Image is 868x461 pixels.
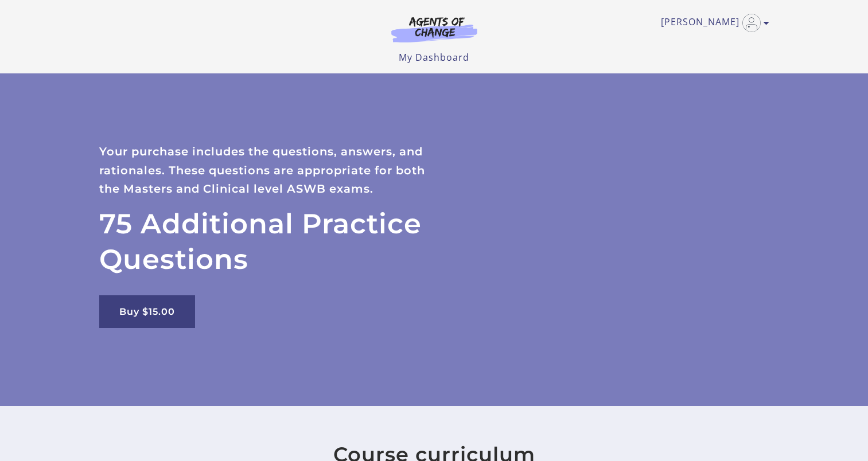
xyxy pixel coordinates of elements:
img: Agents of Change Logo [379,16,489,42]
a: Toggle menu [661,14,764,32]
p: Your purchase includes the questions, answers, and rationales. These questions are appropriate fo... [99,142,434,198]
a: Buy $15.00 [99,295,195,328]
h2: 75 Additional Practice Questions [99,206,434,278]
a: My Dashboard [399,51,469,64]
